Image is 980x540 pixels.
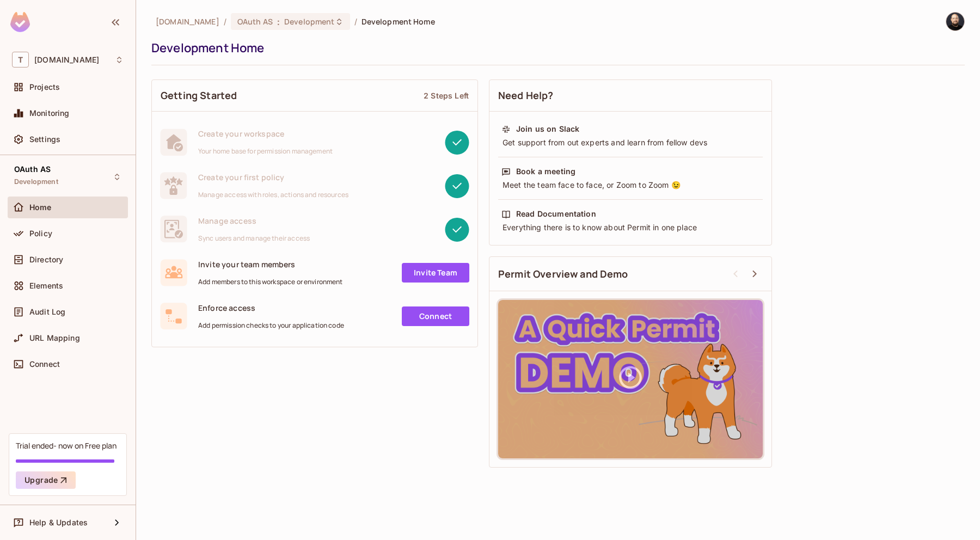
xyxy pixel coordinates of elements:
[29,308,65,316] span: Audit Log
[402,306,469,326] a: Connect
[198,172,348,182] span: Create your first policy
[224,16,226,27] li: /
[198,128,333,139] span: Create your workspace
[161,89,237,102] span: Getting Started
[29,109,70,118] span: Monitoring
[29,83,60,91] span: Projects
[29,229,52,238] span: Policy
[498,267,628,281] span: Permit Overview and Demo
[402,263,469,283] a: Invite Team
[29,360,60,369] span: Connect
[29,135,60,144] span: Settings
[198,191,348,199] span: Manage access with roles, actions and resources
[237,16,273,27] span: OAuth AS
[29,518,88,527] span: Help & Updates
[198,234,310,243] span: Sync users and manage their access
[14,177,58,186] span: Development
[16,471,76,489] button: Upgrade
[516,166,575,177] div: Book a meeting
[29,255,63,264] span: Directory
[424,90,469,101] div: 2 Steps Left
[198,216,310,226] span: Manage access
[198,259,343,269] span: Invite your team members
[284,16,334,27] span: Development
[198,321,344,330] span: Add permission checks to your application code
[16,440,117,451] div: Trial ended- now on Free plan
[156,16,219,27] span: the active workspace
[498,89,554,102] span: Need Help?
[198,147,333,156] span: Your home base for permission management
[354,16,357,27] li: /
[362,16,435,27] span: Development Home
[516,124,579,134] div: Join us on Slack
[277,17,280,26] span: :
[198,278,343,286] span: Add members to this workspace or environment
[198,303,344,313] span: Enforce access
[151,40,959,56] div: Development Home
[516,208,596,219] div: Read Documentation
[34,56,99,64] span: Workspace: tk-permit.io
[29,203,52,212] span: Home
[10,12,30,32] img: SReyMgAAAABJRU5ErkJggg==
[946,13,964,30] img: Thomas kirk
[12,52,29,67] span: T
[501,180,759,191] div: Meet the team face to face, or Zoom to Zoom 😉
[501,137,759,148] div: Get support from out experts and learn from fellow devs
[501,222,759,233] div: Everything there is to know about Permit in one place
[29,334,80,342] span: URL Mapping
[29,281,63,290] span: Elements
[14,165,51,174] span: OAuth AS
